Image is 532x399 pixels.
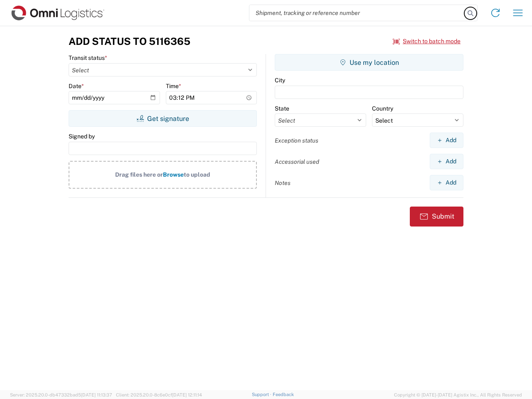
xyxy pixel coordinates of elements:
[172,392,202,397] span: [DATE] 12:11:14
[430,133,463,148] button: Add
[394,391,522,399] span: Copyright © [DATE]-[DATE] Agistix Inc., All Rights Reserved
[163,171,184,178] span: Browse
[10,392,112,397] span: Server: 2025.20.0-db47332bad5
[393,34,461,48] button: Switch to batch mode
[116,392,202,397] span: Client: 2025.20.0-8c6e0cf
[430,154,463,169] button: Add
[166,82,181,90] label: Time
[249,5,465,21] input: Shipment, tracking or reference number
[275,54,463,71] button: Use my location
[275,76,285,84] label: City
[69,133,95,140] label: Signed by
[275,179,291,187] label: Notes
[275,105,289,112] label: State
[273,392,294,397] a: Feedback
[69,82,84,90] label: Date
[410,207,463,227] button: Submit
[69,35,190,47] h3: Add Status to 5116365
[115,171,163,178] span: Drag files here or
[430,175,463,190] button: Add
[69,110,257,127] button: Get signature
[69,54,107,62] label: Transit status
[275,158,319,165] label: Accessorial used
[184,171,210,178] span: to upload
[275,137,318,144] label: Exception status
[372,105,393,112] label: Country
[252,392,273,397] a: Support
[81,392,112,397] span: [DATE] 11:13:37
